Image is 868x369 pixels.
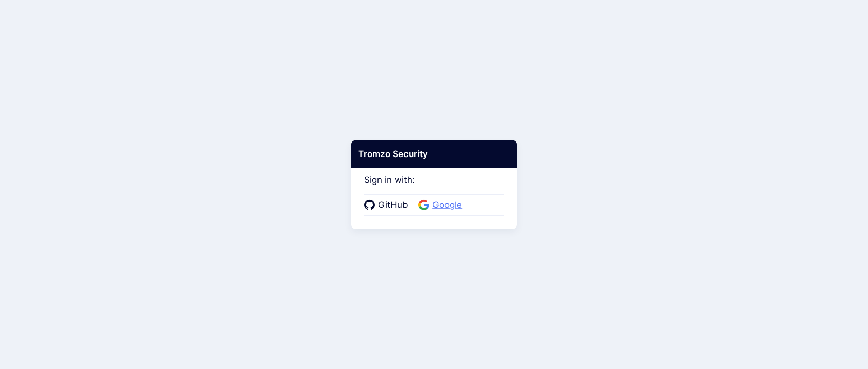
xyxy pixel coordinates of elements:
span: Google [429,198,465,212]
span: GitHub [375,198,411,212]
div: Tromzo Security [351,140,517,168]
a: GitHub [364,198,411,212]
a: Google [418,198,465,212]
div: Sign in with: [364,161,504,216]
